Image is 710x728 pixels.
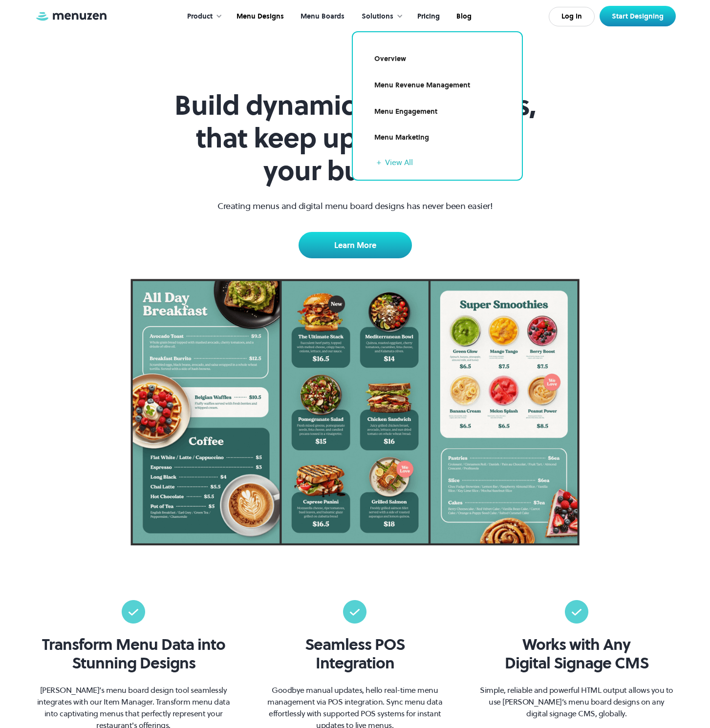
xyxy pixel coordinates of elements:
[299,232,412,258] a: Learn More
[42,635,225,673] h3: Transform Menu Data into Stunning Designs
[600,6,676,26] a: Start Designing
[362,11,393,22] div: Solutions
[549,7,595,26] a: Log In
[365,126,510,149] a: Menu Marketing
[227,1,291,32] a: Menu Designs
[305,635,405,673] h3: Seamless POS Integration
[352,1,408,32] div: Solutions
[187,11,213,22] div: Product
[352,31,523,181] nav: Solutions
[447,1,479,32] a: Blog
[291,1,352,32] a: Menu Boards
[168,89,543,187] h1: Build dynamic menu boards, that keep up to date with your business!
[477,684,675,719] p: Simple, reliable and powerful HTML output allows you to use [PERSON_NAME]’s menu board designs on...
[505,635,648,673] h3: Works with Any Digital Signage CMS
[408,1,447,32] a: Pricing
[365,74,510,97] a: Menu Revenue Management
[177,1,227,32] div: Product
[365,101,510,123] a: Menu Engagement
[377,156,510,168] a: + View All
[217,199,493,212] p: Creating menus and digital menu board designs has never been easier!
[365,48,510,70] a: Overview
